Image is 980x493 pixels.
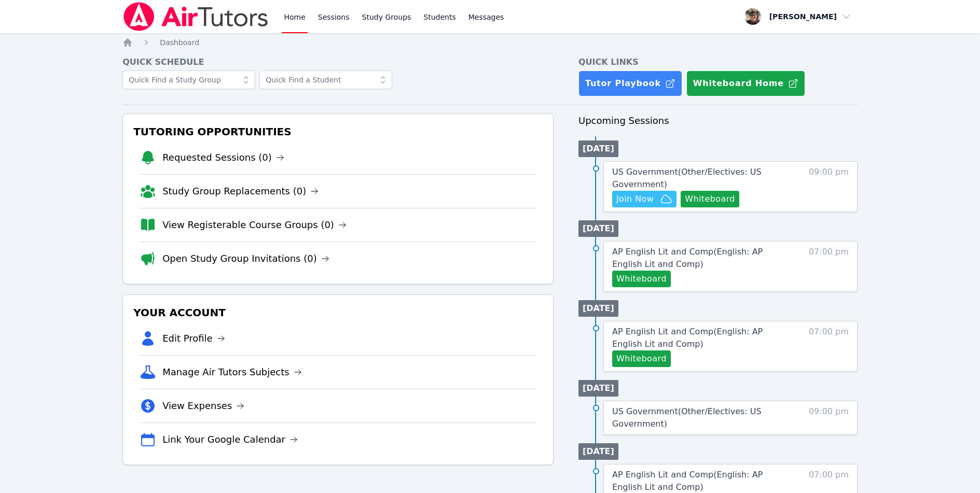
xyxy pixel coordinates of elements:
span: 09:00 pm [809,405,849,430]
img: Air Tutors [122,2,269,31]
span: US Government ( Other/Electives: US Government ) [612,167,762,189]
a: Manage Air Tutors Subjects [162,365,302,379]
li: [DATE] [578,380,618,397]
span: US Government ( Other/Electives: US Government ) [612,406,762,429]
input: Quick Find a Study Group [122,71,255,89]
a: Tutor Playbook [578,71,682,96]
a: Edit Profile [162,331,225,346]
h4: Quick Schedule [122,56,554,68]
li: [DATE] [578,220,618,237]
a: AP English Lit and Comp(English: AP English Lit and Comp) [612,246,790,271]
span: AP English Lit and Comp ( English: AP English Lit and Comp ) [612,327,763,349]
span: Dashboard [160,38,199,47]
a: View Registerable Course Groups (0) [162,218,347,232]
a: View Expenses [162,399,244,413]
button: Whiteboard [612,350,671,367]
a: AP English Lit and Comp(English: AP English Lit and Comp) [612,326,790,350]
span: AP English Lit and Comp ( English: AP English Lit and Comp ) [612,470,763,492]
a: Requested Sessions (0) [162,150,284,165]
span: AP English Lit and Comp ( English: AP English Lit and Comp ) [612,247,763,269]
button: Whiteboard [612,271,671,287]
span: Join Now [616,193,654,205]
a: US Government(Other/Electives: US Government) [612,166,790,191]
span: 07:00 pm [809,326,849,367]
a: US Government(Other/Electives: US Government) [612,405,790,430]
button: Whiteboard Home [686,71,805,96]
button: Whiteboard [681,191,739,207]
button: Join Now [612,191,677,207]
a: Study Group Replacements (0) [162,184,319,199]
h3: Your Account [131,303,545,322]
h3: Upcoming Sessions [578,114,858,128]
li: [DATE] [578,140,618,157]
h3: Tutoring Opportunities [131,122,545,141]
li: [DATE] [578,300,618,317]
span: Messages [468,12,504,22]
a: Link Your Google Calendar [162,432,298,447]
nav: Breadcrumb [122,37,858,48]
input: Quick Find a Student [259,71,392,89]
span: 09:00 pm [809,166,849,207]
a: Open Study Group Invitations (0) [162,251,329,266]
h4: Quick Links [578,56,858,68]
li: [DATE] [578,443,618,460]
a: Dashboard [160,37,199,48]
span: 07:00 pm [809,246,849,287]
